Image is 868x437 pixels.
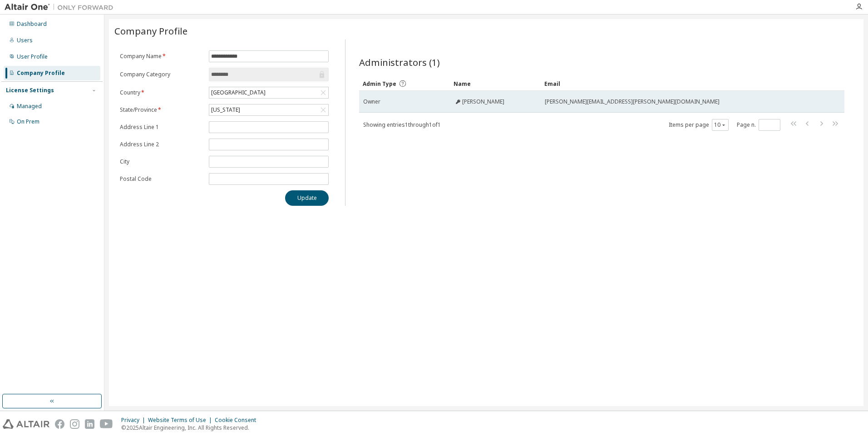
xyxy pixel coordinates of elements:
span: Company Profile [114,25,187,37]
img: altair_logo.svg [3,419,49,429]
p: © 2025 Altair Engineering, Inc. All Rights Reserved. [121,424,261,432]
label: Company Category [120,71,203,78]
div: On Prem [17,118,39,125]
img: facebook.svg [55,419,64,429]
div: Name [454,76,537,91]
img: Altair One [5,3,118,12]
label: State/Province [120,106,203,114]
img: instagram.svg [70,419,79,429]
span: Showing entries 1 through 1 of 1 [363,121,441,129]
span: Administrators (1) [359,56,440,69]
div: Cookie Consent [215,417,261,424]
label: City [120,158,203,165]
div: Website Terms of Use [148,417,215,424]
span: [PERSON_NAME] [462,98,504,105]
span: [PERSON_NAME][EMAIL_ADDRESS][PERSON_NAME][DOMAIN_NAME] [545,98,720,105]
span: Owner [363,98,380,105]
label: Address Line 1 [120,124,203,131]
div: [US_STATE] [210,105,242,115]
div: Managed [17,103,42,110]
div: [GEOGRAPHIC_DATA] [209,87,328,98]
div: Privacy [121,417,148,424]
button: 10 [714,121,726,129]
span: Page n. [737,119,780,131]
div: User Profile [17,53,48,60]
label: Postal Code [120,175,203,183]
div: Company Profile [17,70,65,77]
div: Dashboard [17,20,47,28]
div: [US_STATE] [209,104,328,115]
label: Country [120,89,203,96]
span: Items per page [669,119,729,131]
div: [GEOGRAPHIC_DATA] [210,88,267,98]
div: Users [17,37,33,44]
button: Update [285,190,329,206]
div: Email [544,76,819,91]
label: Company Name [120,53,203,60]
img: linkedin.svg [85,419,94,429]
span: Admin Type [363,80,396,88]
img: youtube.svg [100,419,113,429]
div: License Settings [6,87,54,94]
label: Address Line 2 [120,141,203,148]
